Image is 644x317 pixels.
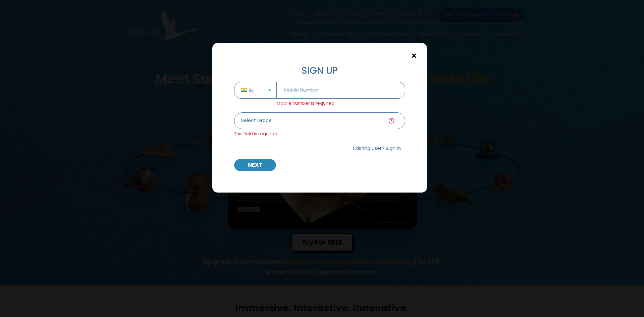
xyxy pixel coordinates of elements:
span: 91 [249,87,261,93]
label: Mobile number is required [277,100,334,106]
h3: SIGN UP [234,65,405,76]
span: × [411,52,417,60]
input: Mobile Number [277,82,405,99]
button: Existing user? Sign in [349,143,405,154]
button: Close [408,50,420,62]
label: This field is required. [234,130,405,137]
button: NEXT [234,159,276,171]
